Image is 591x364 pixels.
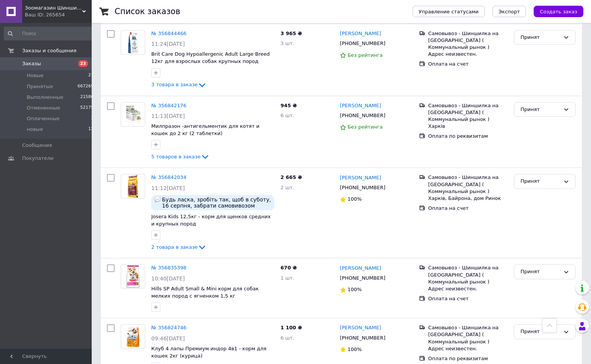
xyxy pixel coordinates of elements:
[22,155,53,162] span: Покупатели
[492,6,526,17] button: Экспорт
[428,123,508,130] div: Харків
[419,9,479,14] span: Управление статусами
[428,133,508,140] div: Оплата по реквизитам
[80,105,94,111] span: 52175
[280,325,302,330] span: 1 100 ₴
[151,103,186,108] a: № 356842176
[154,196,160,203] img: :speech_balloon:
[520,177,560,185] div: Принят
[413,6,485,17] button: Управление статусами
[348,196,362,202] span: 100%
[121,324,145,349] a: Фото товару
[526,8,583,14] a: Создать заказ
[428,51,508,58] div: Адрес неизвестен.
[520,106,560,114] div: Принят
[22,60,41,67] span: Заказы
[348,287,362,292] span: 100%
[121,325,145,348] img: Фото товару
[27,94,63,101] span: Выполненные
[151,275,185,282] span: 10:40[DATE]
[22,47,76,54] span: Заказы и сообщения
[121,264,145,289] a: Фото товару
[428,30,508,51] div: Самовывоз - Шиншилка на [GEOGRAPHIC_DATA] ( Коммунальный рынок )
[280,40,294,46] span: 3 шт.
[348,124,383,130] span: Без рейтинга
[151,51,270,71] a: Brit Care Dog Hypoallergenic Adult Large Breed 12кг для взрослых собак крупных пород (ягненок)
[151,82,207,87] a: 3 товара в заказе
[340,265,381,272] a: [PERSON_NAME]
[151,41,185,47] span: 11:24[DATE]
[25,11,92,18] div: Ваш ID: 265654
[151,265,186,271] a: № 356835398
[428,102,508,123] div: Самовывоз - Шиншилка на [GEOGRAPHIC_DATA] ( Коммунальный рынок )
[428,324,508,345] div: Самовывоз - Шиншилка на [GEOGRAPHIC_DATA] ( Коммунальный рынок )
[151,174,186,180] a: № 356842034
[27,105,60,111] span: Отмененные
[338,333,387,343] div: [PHONE_NUMBER]
[520,328,560,336] div: Принят
[428,205,508,212] div: Оплата на счет
[151,244,207,250] a: 2 товара в заказе
[151,346,266,359] span: Клуб 4 лапы Премиум индор 4в1 - корм для кошек 2кг (курица)
[162,196,271,209] span: Будь ласка, зробіть так, щоб в суботу, 16 серпня, забрати самовивозом
[428,285,508,292] div: Адрес неизвестен.
[428,174,508,195] div: Самовывоз - Шиншилка на [GEOGRAPHIC_DATA] ( Коммунальный рынок )
[428,264,508,285] div: Самовывоз - Шиншилка на [GEOGRAPHIC_DATA] ( Коммунальный рынок )
[540,9,577,14] span: Создать заказ
[348,346,362,352] span: 100%
[280,265,297,271] span: 670 ₴
[340,174,381,182] a: [PERSON_NAME]
[4,27,94,40] input: Поиск
[121,174,145,198] a: Фото товару
[280,275,294,281] span: 1 шт.
[520,268,560,276] div: Принят
[151,31,186,36] a: № 356844466
[151,123,259,136] a: Милпразон -антигельментик для котят и кошек до 2 кг (2 таблетки)
[80,94,94,101] span: 21580
[27,115,60,122] span: Оплаченные
[151,335,185,341] span: 09:46[DATE]
[121,103,145,126] img: Фото товару
[27,72,44,79] span: Новые
[280,185,294,190] span: 2 шт.
[534,6,583,17] button: Создать заказ
[340,30,381,37] a: [PERSON_NAME]
[280,103,297,108] span: 945 ₴
[88,126,94,133] span: 12
[428,355,508,362] div: Оплата по реквизитам
[520,34,560,42] div: Принят
[78,60,88,67] span: 23
[121,102,145,127] a: Фото товару
[280,335,294,341] span: 6 шт.
[151,214,271,227] a: Josera Kids 12,5кг - корм для щенков средних и крупных пород
[78,83,94,90] span: 667269
[88,72,94,79] span: 21
[151,154,210,159] a: 5 товаров в заказе
[280,174,302,180] span: 2 665 ₴
[428,345,508,352] div: Адрес неизвестен.
[115,7,180,16] h1: Список заказов
[91,115,94,122] span: 3
[123,31,142,54] img: Фото товару
[151,154,201,159] span: 5 товаров в заказе
[151,113,185,119] span: 11:13[DATE]
[428,61,508,68] div: Оплата на счет
[499,9,520,14] span: Экспорт
[151,325,186,330] a: № 356824746
[280,31,302,36] span: 3 965 ₴
[121,265,145,288] img: Фото товару
[338,183,387,193] div: [PHONE_NUMBER]
[121,30,145,55] a: Фото товару
[338,111,387,121] div: [PHONE_NUMBER]
[22,142,52,149] span: Сообщения
[340,102,381,110] a: [PERSON_NAME]
[127,174,139,198] img: Фото товару
[151,286,259,299] a: Hills SP Adult Small & Mini корм для собак мелких пород с ягненком 1,5 кг
[338,39,387,48] div: [PHONE_NUMBER]
[280,113,294,118] span: 6 шт.
[340,324,381,332] a: [PERSON_NAME]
